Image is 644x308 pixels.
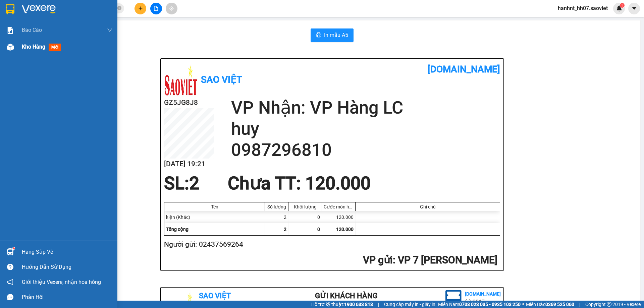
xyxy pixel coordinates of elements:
b: [DOMAIN_NAME] [90,5,162,16]
b: [DOMAIN_NAME] [465,291,501,297]
span: Hỗ trợ kỹ thuật: [311,301,373,308]
h2: GZ5JG8J8 [4,39,54,50]
li: (c) 2017 [465,298,501,306]
div: 2 [265,211,288,223]
b: [DOMAIN_NAME] [428,64,500,75]
b: Sao Việt [201,74,242,85]
h2: Người gửi: 02437569264 [164,239,497,250]
span: aim [169,6,174,11]
span: VP gửi [363,254,393,266]
span: question-circle [7,264,13,270]
b: Sao Việt [199,292,231,300]
span: plus [138,6,143,11]
div: Chưa TT : 120.000 [224,173,375,193]
strong: 0369 525 060 [545,302,574,307]
b: Gửi khách hàng [315,292,378,300]
div: Tên [166,204,263,209]
div: Ghi chú [357,204,498,209]
div: Hướng dẫn sử dụng [22,262,112,272]
button: file-add [150,3,162,14]
span: | [378,301,379,308]
strong: 0708 023 035 - 0935 103 250 [459,302,521,307]
span: Miền Bắc [526,301,574,308]
span: Báo cáo [22,26,42,34]
div: Khối lượng [290,204,320,209]
img: warehouse-icon [7,248,14,255]
h2: 0987296810 [231,139,500,161]
span: 1 [621,3,623,8]
h2: : VP 7 [PERSON_NAME] [164,253,497,267]
span: In mẫu A5 [324,31,348,39]
span: message [7,294,13,300]
strong: 1900 633 818 [344,302,373,307]
h2: VP Nhận: VP Hàng LC [35,39,162,81]
span: notification [7,279,13,285]
span: ⚪️ [522,303,524,306]
span: file-add [154,6,158,11]
img: logo.jpg [445,290,462,306]
div: 120.000 [322,211,356,223]
span: Cung cấp máy in - giấy in: [384,301,436,308]
span: down [107,27,112,33]
span: 0 [317,227,320,232]
span: hanhnt_hh07.saoviet [552,4,613,12]
img: logo.jpg [4,5,37,39]
span: Giới thiệu Vexere, nhận hoa hồng [22,278,101,286]
div: Hàng sắp về [22,247,112,257]
span: mới [49,44,61,51]
img: icon-new-feature [616,5,622,11]
span: caret-down [631,5,637,11]
span: Miền Nam [438,301,521,308]
button: caret-down [628,3,640,14]
img: logo.jpg [164,64,198,97]
sup: 1 [13,247,15,249]
h2: [DATE] 19:21 [164,159,214,170]
div: kiện (Khác) [164,211,265,223]
span: Kho hàng [22,44,45,50]
div: Phản hồi [22,292,112,302]
div: Số lượng [267,204,286,209]
button: aim [166,3,177,14]
button: plus [135,3,146,14]
span: copyright [607,302,611,307]
h2: VP Nhận: VP Hàng LC [231,97,500,118]
h2: GZ5JG8J8 [164,97,214,108]
span: 2 [284,227,286,232]
span: Tổng cộng [166,227,189,232]
h2: huy [231,118,500,139]
span: printer [316,32,321,39]
img: solution-icon [7,27,14,34]
sup: 1 [620,3,625,8]
img: logo-vxr [6,4,14,14]
img: warehouse-icon [7,44,14,51]
span: close-circle [117,6,121,10]
span: | [579,301,580,308]
div: Cước món hàng [324,204,354,209]
div: 0 [288,211,322,223]
span: 120.000 [336,227,354,232]
button: printerIn mẫu A5 [311,28,354,42]
b: Sao Việt [41,16,82,27]
span: close-circle [117,5,121,12]
span: 2 [189,173,199,194]
span: SL: [164,173,189,194]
